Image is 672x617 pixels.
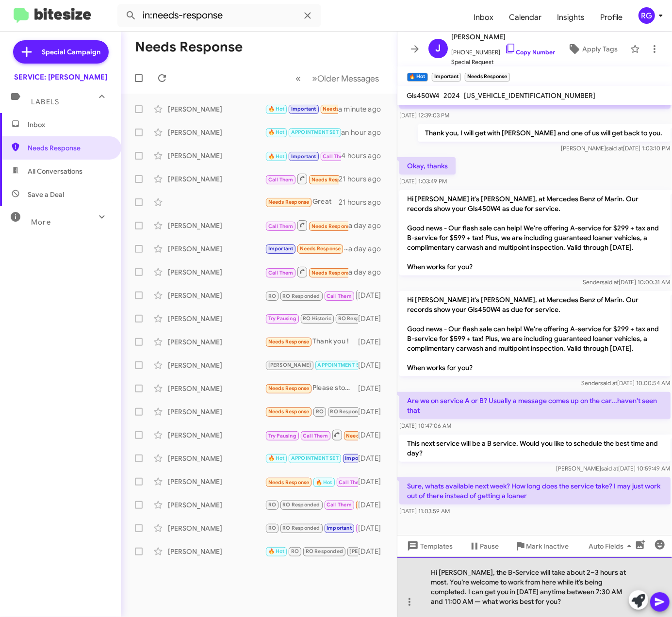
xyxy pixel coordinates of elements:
span: Call Them [268,270,294,276]
span: [PERSON_NAME] [DATE] 1:03:10 PM [561,145,670,152]
span: Call Them [323,153,348,160]
span: Needs Response [268,385,310,391]
span: 🔥 Hot [268,106,285,112]
small: Needs Response [465,73,509,81]
small: 🔥 Hot [407,73,428,81]
span: RO Responded [306,548,343,554]
span: Labels [31,97,59,106]
span: Important [327,525,352,531]
div: [DATE] [358,407,389,417]
div: [DATE] [358,500,389,510]
div: an hour ago [341,128,389,137]
span: Needs Response [28,143,110,153]
p: Thank you, I will get with [PERSON_NAME] and one of us will get back to you. [417,124,670,142]
span: [PERSON_NAME] [DATE] 10:59:49 AM [556,465,670,472]
div: Will do! Thanks [265,313,358,324]
p: This next service will be a B service. Would you like to schedule the best time and day? [399,435,671,462]
span: RO Responded [282,293,320,299]
div: [DATE] [358,291,389,300]
div: [PERSON_NAME] [168,221,265,230]
div: 21 hours ago [339,197,389,207]
div: Inbound Call [265,149,341,162]
div: Inbound Call [265,173,339,185]
div: [DATE] [358,337,389,347]
span: Needs Response [268,408,310,415]
div: [PERSON_NAME] [168,151,265,161]
span: RO Responded Historic [338,315,396,322]
span: Try Pausing [268,315,296,322]
span: Needs Response [300,245,341,252]
span: [PERSON_NAME] [452,31,556,43]
span: [US_VEHICLE_IDENTIFICATION_NUMBER] [464,91,596,100]
span: [DATE] 1:03:49 PM [399,178,447,185]
span: Call Them [339,479,364,486]
div: Not at all. Check my inspection report. Oil leak. Where,why ? Air suspension have to be Fixed. Th... [265,406,358,417]
button: Next [307,68,385,88]
div: 4 hours ago [341,151,389,161]
div: I have requested the past work details of history on several occasions, but I have yet to receive... [265,243,348,254]
div: SERVICE: [PERSON_NAME] [14,72,107,82]
div: [DATE] [358,384,389,393]
span: Try Pausing [268,433,296,439]
span: Needs Response [346,433,387,439]
button: RG [630,7,661,24]
p: Okay, thanks [399,157,456,175]
span: Important [291,106,316,112]
span: Needs Response [268,199,310,205]
div: We're flying back to [GEOGRAPHIC_DATA] and leaving the car here, so it won't be used much. So pro... [265,546,358,557]
span: Pause [480,537,499,555]
a: Inbox [466,3,501,32]
div: [PERSON_NAME] [168,267,265,277]
span: Needs Response [311,223,353,229]
div: [PERSON_NAME] [168,104,265,114]
div: Thank you ! [265,336,358,347]
span: Needs Response [311,177,353,183]
button: Pause [461,537,507,555]
div: [DATE] [358,360,389,370]
span: [PERSON_NAME] [268,362,311,368]
div: [DATE] [358,430,389,440]
input: Search [117,4,321,27]
div: [PERSON_NAME] [168,407,265,417]
span: APPOINTMENT SET [318,362,365,368]
div: a day ago [348,221,389,230]
span: Insights [549,3,592,32]
span: [PHONE_NUMBER] [452,43,556,57]
a: Special Campaign [13,40,109,64]
div: [PERSON_NAME] [168,523,265,533]
a: Profile [592,3,630,32]
span: 2024 [444,91,460,100]
span: said at [600,379,617,387]
span: 🔥 Hot [268,455,285,461]
span: Mark Inactive [526,537,569,555]
button: Auto Fields [581,537,643,555]
a: Calendar [501,3,549,32]
button: Apply Tags [559,40,625,58]
span: More [31,218,51,227]
span: said at [606,145,623,152]
nav: Page navigation example [291,68,385,88]
span: [DATE] 12:39:03 PM [399,112,449,119]
div: Inbound Call [265,266,348,278]
div: [DATE] [358,454,389,463]
span: Important [268,245,294,252]
span: RO [316,408,324,415]
span: RO Responded [282,502,320,508]
div: [PERSON_NAME] [168,477,265,487]
span: Important [291,153,316,160]
span: » [312,72,318,84]
div: Please stop send me any more message. You guys have the most lousy service I ever have ，I hate to... [265,383,358,394]
span: RO Responded [330,408,368,415]
div: Hi [PERSON_NAME], Don is great and is just super on customer service. As for the work done I have... [265,453,358,464]
span: Important [345,455,370,461]
div: Inbound Call [265,429,358,441]
p: Hi [PERSON_NAME] it's [PERSON_NAME], at Mercedes Benz of Marin. Our records show your Gls450W4 as... [399,291,671,376]
button: Templates [397,537,461,555]
div: [PERSON_NAME] [168,128,265,137]
div: Inbound Call [265,289,358,301]
span: 🔥 Hot [268,153,285,160]
div: Will do. Thank you! [265,522,358,534]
